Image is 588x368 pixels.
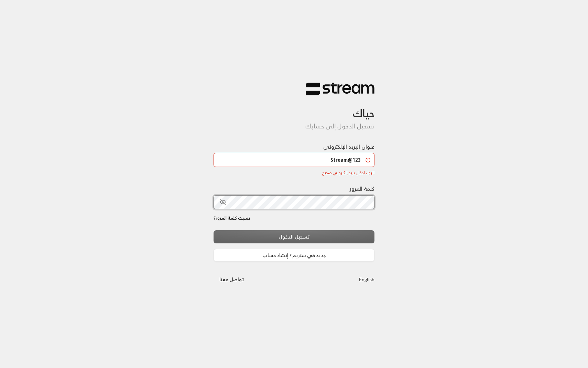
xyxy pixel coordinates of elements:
a: English [359,273,374,286]
h3: حياك [214,96,374,119]
div: الرجاء ادخال بريد إلكتروني صحيح [214,169,374,176]
h5: تسجيل الدخول إلى حسابك [214,123,374,130]
button: toggle password visibility [217,196,229,208]
a: جديد في ستريم؟ إنشاء حساب [214,249,374,262]
button: تواصل معنا [214,273,250,286]
label: كلمة المرور [350,185,374,193]
label: عنوان البريد الإلكتروني [323,143,374,151]
input: اكتب بريدك الإلكتروني هنا [214,153,374,167]
a: نسيت كلمة المرور؟ [214,215,250,222]
a: تواصل معنا [214,275,250,284]
img: Stream Logo [306,82,374,96]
